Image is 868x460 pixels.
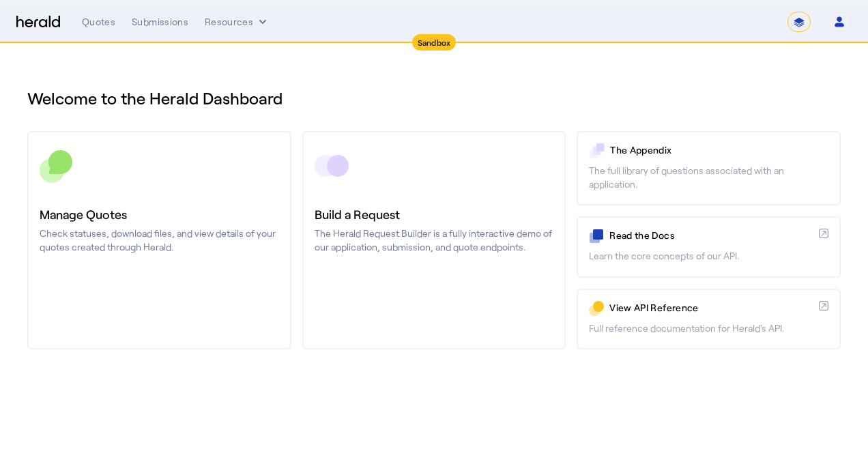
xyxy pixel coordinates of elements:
[610,143,828,157] p: The Appendix
[577,289,841,349] a: View API ReferenceFull reference documentation for Herald's API.
[82,15,115,29] div: Quotes
[577,216,841,277] a: Read the DocsLearn the core concepts of our API.
[609,229,813,242] p: Read the Docs
[315,205,554,224] h3: Build a Request
[27,87,841,109] h1: Welcome to the Herald Dashboard
[577,131,841,205] a: The AppendixThe full library of questions associated with an application.
[589,321,828,335] p: Full reference documentation for Herald's API.
[315,227,554,254] p: The Herald Request Builder is a fully interactive demo of our application, submission, and quote ...
[589,164,828,191] p: The full library of questions associated with an application.
[205,15,270,29] button: Resources dropdown menu
[589,249,828,263] p: Learn the core concepts of our API.
[132,15,188,29] div: Submissions
[27,131,291,349] a: Manage QuotesCheck statuses, download files, and view details of your quotes created through Herald.
[302,131,566,349] a: Build a RequestThe Herald Request Builder is a fully interactive demo of our application, submiss...
[609,301,813,315] p: View API Reference
[412,34,457,51] div: Sandbox
[40,227,279,254] p: Check statuses, download files, and view details of your quotes created through Herald.
[16,16,60,29] img: Herald Logo
[40,205,279,224] h3: Manage Quotes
